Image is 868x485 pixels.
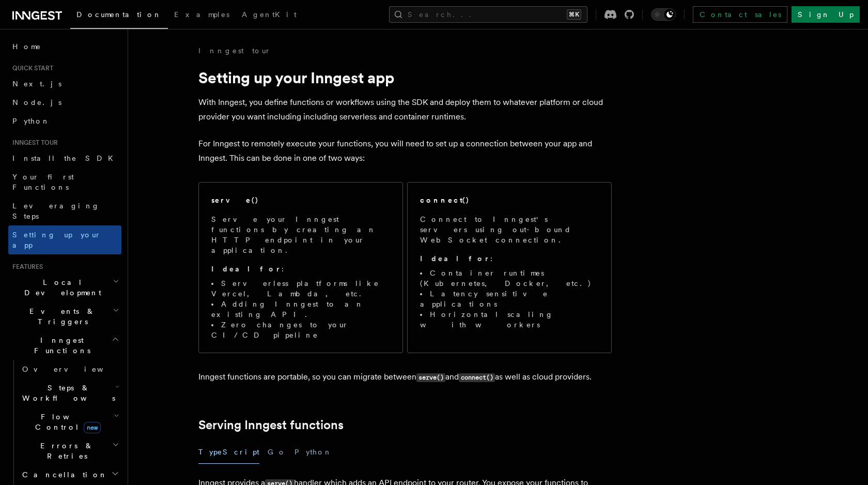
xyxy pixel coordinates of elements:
[420,253,599,264] p: :
[174,10,229,19] span: Examples
[8,139,58,147] span: Inngest tour
[8,225,121,254] a: Setting up your app
[8,277,113,298] span: Local Development
[198,95,612,124] p: With Inngest, you define functions or workflows using the SDK and deploy them to whatever platfor...
[18,412,114,432] span: Flow Control
[420,195,470,205] h2: connect()
[420,309,599,330] li: Horizontal scaling with workers
[8,331,121,360] button: Inngest Functions
[18,407,121,436] button: Flow Controlnew
[211,264,390,274] p: :
[12,98,61,107] span: Node.js
[211,265,282,273] strong: Ideal for
[18,383,115,403] span: Steps & Workflows
[211,299,390,320] li: Adding Inngest to an existing API.
[8,196,121,225] a: Leveraging Steps
[792,6,860,23] a: Sign Up
[407,182,612,353] a: connect()Connect to Inngest's servers using out-bound WebSocket connection.Ideal for:Container ru...
[22,365,129,373] span: Overview
[18,436,121,465] button: Errors & Retries
[18,469,107,480] span: Cancellation
[18,360,121,378] a: Overview
[198,46,271,56] a: Inngest tour
[8,263,43,271] span: Features
[236,3,303,28] a: AgentKit
[198,418,344,432] a: Serving Inngest functions
[420,289,599,309] li: Latency sensitive applications
[211,278,390,299] li: Serverless platforms like Vercel, Lambda, etc.
[8,302,121,331] button: Events & Triggers
[8,112,121,130] a: Python
[8,64,53,72] span: Quick start
[8,74,121,93] a: Next.js
[198,137,612,165] p: For Inngest to remotely execute your functions, you will need to set up a connection between your...
[211,195,259,205] h2: serve()
[389,6,587,23] button: Search...⌘K
[12,231,101,249] span: Setting up your app
[8,149,121,168] a: Install the SDK
[12,80,61,88] span: Next.js
[567,9,581,20] kbd: ⌘K
[8,335,112,356] span: Inngest Functions
[70,3,168,29] a: Documentation
[198,441,259,464] button: TypeScript
[18,441,112,461] span: Errors & Retries
[420,268,599,289] li: Container runtimes (Kubernetes, Docker, etc.)
[18,465,121,484] button: Cancellation
[693,6,787,23] a: Contact sales
[8,168,121,196] a: Your first Functions
[416,373,445,382] code: serve()
[12,173,74,191] span: Your first Functions
[459,373,495,382] code: connect()
[295,441,332,464] button: Python
[12,41,41,52] span: Home
[211,320,390,340] li: Zero changes to your CI/CD pipeline
[168,3,236,28] a: Examples
[198,182,403,353] a: serve()Serve your Inngest functions by creating an HTTP endpoint in your application.Ideal for:Se...
[651,8,676,21] button: Toggle dark mode
[12,202,100,220] span: Leveraging Steps
[12,154,119,162] span: Install the SDK
[420,254,490,263] strong: Ideal for
[84,422,101,433] span: new
[18,378,121,407] button: Steps & Workflows
[242,10,297,19] span: AgentKit
[420,214,599,245] p: Connect to Inngest's servers using out-bound WebSocket connection.
[198,370,612,385] p: Inngest functions are portable, so you can migrate between and as well as cloud providers.
[268,441,286,464] button: Go
[76,10,162,19] span: Documentation
[8,273,121,302] button: Local Development
[12,117,50,125] span: Python
[8,93,121,112] a: Node.js
[8,37,121,56] a: Home
[198,68,612,87] h1: Setting up your Inngest app
[211,214,390,255] p: Serve your Inngest functions by creating an HTTP endpoint in your application.
[8,306,113,327] span: Events & Triggers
